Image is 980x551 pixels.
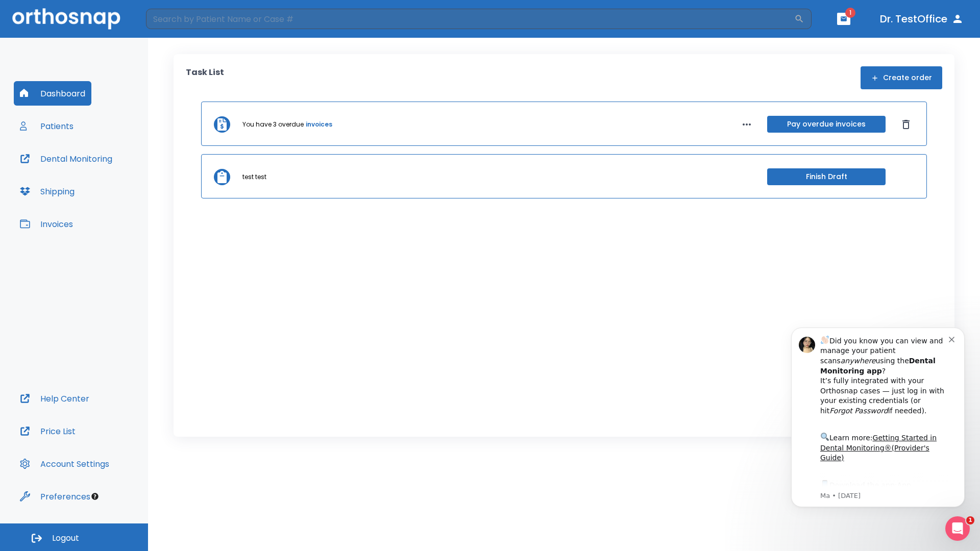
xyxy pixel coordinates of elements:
[14,212,79,236] button: Invoices
[14,484,96,509] button: Preferences
[44,179,173,188] p: Message from Ma, sent 2w ago
[898,116,914,133] button: Dismiss
[767,168,886,185] button: Finish Draft
[14,179,81,204] button: Shipping
[14,452,115,476] button: Account Settings
[90,492,100,501] div: Tooltip anchor
[52,533,79,544] span: Logout
[14,419,82,443] button: Price List
[861,66,942,89] button: Create order
[966,516,974,524] span: 1
[242,172,266,182] p: test test
[14,81,91,106] button: Dashboard
[776,312,980,523] iframe: Intercom notifications message
[14,146,118,171] button: Dental Monitoring
[876,10,968,28] button: Dr. TestOffice
[12,8,120,29] img: Orthosnap
[14,386,95,411] button: Help Center
[14,114,80,138] button: Patients
[146,9,794,29] input: Search by Patient Name or Case #
[242,120,304,129] p: You have 3 overdue
[173,22,181,30] button: Dismiss notification
[767,116,886,133] button: Pay overdue invoices
[186,66,224,89] p: Task List
[845,8,855,18] span: 1
[945,516,970,541] iframe: Intercom live chat
[44,169,135,187] a: App Store
[44,166,173,218] div: Download the app: | ​ Let us know if you need help getting started!
[306,120,332,129] a: invoices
